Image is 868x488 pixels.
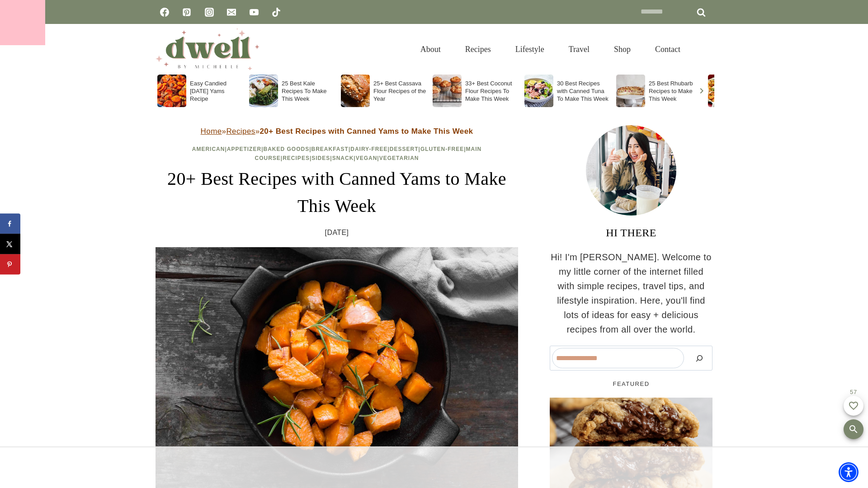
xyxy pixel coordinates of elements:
a: Facebook [156,3,174,21]
a: Dessert [390,146,419,152]
span: » » [201,127,473,136]
a: Travel [557,35,602,64]
a: Baked Goods [263,146,309,152]
a: Email [222,3,241,21]
a: Home [201,127,222,136]
h1: 20+ Best Recipes with Canned Yams to Make This Week [156,165,518,220]
a: Breakfast [311,146,349,152]
a: Snack [332,155,354,161]
a: About [408,35,453,64]
a: Dairy-Free [350,146,387,152]
time: [DATE] [325,227,349,239]
a: Lifestyle [503,35,557,64]
h3: HI THERE [550,225,712,241]
a: Vegetarian [379,155,419,161]
a: Sides [311,155,330,161]
span: | | | | | | | | | | | | [192,146,482,161]
a: Recipes [226,127,255,136]
a: YouTube [245,3,263,21]
a: Appetizer [227,146,261,152]
p: Hi! I'm [PERSON_NAME]. Welcome to my little corner of the internet filled with simple recipes, tr... [550,250,712,337]
a: Recipes [283,155,310,161]
a: Contact [643,35,693,64]
nav: Primary Navigation [408,35,693,64]
a: Gluten-Free [420,146,464,152]
a: Shop [602,35,643,64]
h5: FEATURED [550,380,712,389]
img: DWELL by michelle [156,28,259,70]
div: Accessibility Menu [839,462,859,482]
a: Vegan [356,155,377,161]
a: Pinterest [178,3,196,21]
strong: 20+ Best Recipes with Canned Yams to Make This Week [260,127,473,136]
iframe: Advertisement [269,447,599,488]
a: Recipes [453,35,503,64]
a: TikTok [267,3,285,21]
a: Instagram [200,3,218,21]
a: American [192,146,225,152]
a: Main Course [255,146,482,161]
